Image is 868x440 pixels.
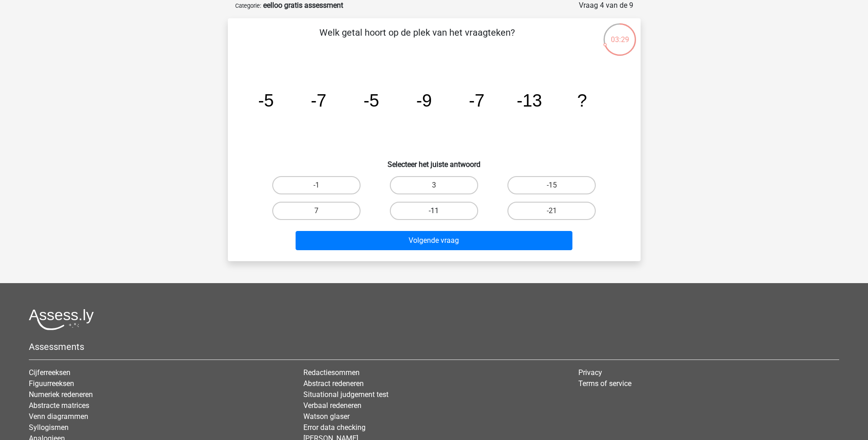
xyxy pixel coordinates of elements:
tspan: -5 [363,91,379,110]
h5: Assessments [29,341,839,352]
tspan: -5 [258,91,274,110]
a: Redactiesommen [303,368,360,377]
label: 7 [272,202,361,220]
a: Verbaal redeneren [303,401,361,410]
img: Assessly logo [29,309,94,330]
tspan: -7 [311,91,326,110]
p: Welk getal hoort op de plek van het vraagteken? [243,26,592,53]
tspan: -7 [469,91,484,110]
tspan: -13 [517,91,542,110]
a: Cijferreeksen [29,368,70,377]
label: -11 [390,202,478,220]
a: Privacy [578,368,602,377]
div: 03:29 [603,22,637,45]
button: Volgende vraag [296,231,572,250]
label: -1 [272,176,361,194]
label: 3 [390,176,478,194]
small: Categorie: [235,2,261,9]
strong: eelloo gratis assessment [263,1,343,10]
a: Watson glaser [303,412,350,421]
a: Error data checking [303,423,366,432]
a: Abstracte matrices [29,401,89,410]
tspan: -9 [416,91,431,110]
a: Syllogismen [29,423,69,432]
label: -21 [507,202,596,220]
a: Figuurreeksen [29,379,74,388]
a: Venn diagrammen [29,412,88,421]
tspan: ? [577,91,587,110]
a: Terms of service [578,379,631,388]
label: -15 [507,176,596,194]
a: Abstract redeneren [303,379,364,388]
a: Numeriek redeneren [29,390,93,399]
a: Situational judgement test [303,390,388,399]
h6: Selecteer het juiste antwoord [243,153,626,169]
